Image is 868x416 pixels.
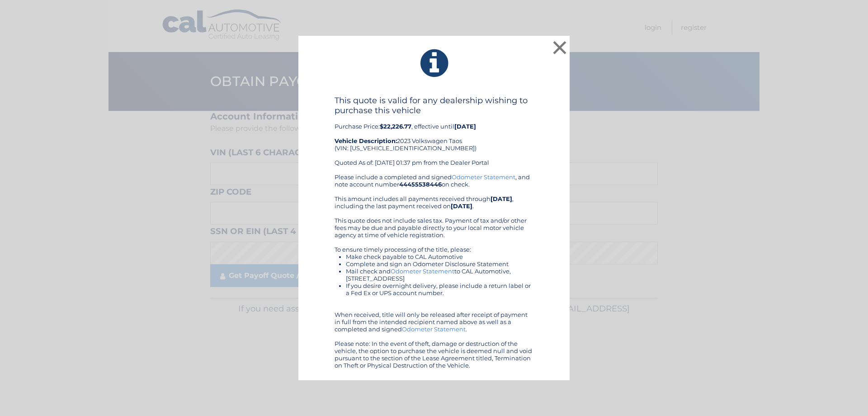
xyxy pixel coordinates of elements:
[452,173,515,181] a: Odometer Statement
[346,282,533,296] li: If you desire overnight delivery, please include a return label or a Fed Ex or UPS account number.
[391,268,454,275] a: Odometer Statement
[399,181,442,188] b: 44455538446
[335,173,533,369] div: Please include a completed and signed , and note account number on check. This amount includes al...
[335,96,533,173] div: Purchase Price: , effective until 2023 Volkswagen Taos (VIN: [US_VEHICLE_IDENTIFICATION_NUMBER]) ...
[335,96,533,115] h4: This quote is valid for any dealership wishing to purchase this vehicle
[454,123,476,130] b: [DATE]
[346,260,533,268] li: Complete and sign an Odometer Disclosure Statement
[491,195,512,202] b: [DATE]
[551,38,569,57] button: ×
[346,253,533,260] li: Make check payable to CAL Automotive
[335,137,397,144] strong: Vehicle Description:
[346,268,533,282] li: Mail check and to CAL Automotive, [STREET_ADDRESS]
[451,202,472,210] b: [DATE]
[402,325,466,333] a: Odometer Statement
[380,123,411,130] b: $22,226.77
